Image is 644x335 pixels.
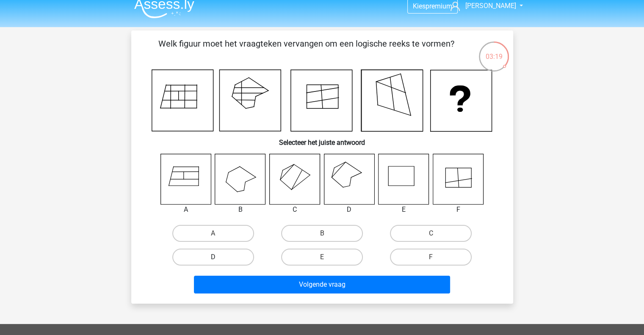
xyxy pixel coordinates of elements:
[426,2,452,10] span: premium
[281,249,363,266] label: E
[154,205,218,215] div: A
[194,276,450,293] button: Volgende vraag
[172,225,254,242] label: A
[390,225,472,242] label: C
[390,249,472,266] label: F
[145,132,500,147] h6: Selecteer het juiste antwoord
[408,0,457,12] a: Kiespremium
[426,205,490,215] div: F
[281,225,363,242] label: B
[413,2,426,10] span: Kies
[465,2,516,10] span: [PERSON_NAME]
[478,41,510,62] div: 03:19
[208,205,272,215] div: B
[447,1,517,11] a: [PERSON_NAME]
[145,37,468,63] p: Welk figuur moet het vraagteken vervangen om een logische reeks te vormen?
[372,205,436,215] div: E
[263,205,327,215] div: C
[172,249,254,266] label: D
[318,205,381,215] div: D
